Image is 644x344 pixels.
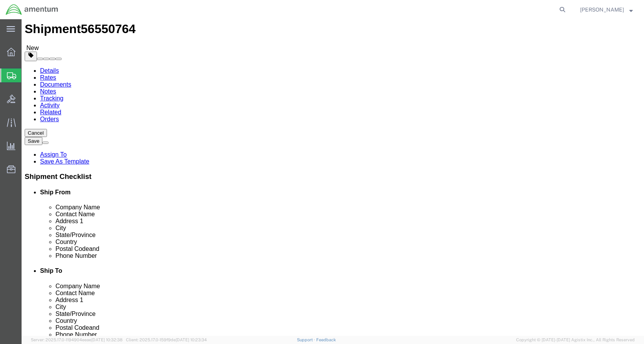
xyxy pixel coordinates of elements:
button: [PERSON_NAME] [580,5,633,14]
span: [DATE] 10:32:38 [91,337,122,342]
img: logo [5,4,59,15]
span: Server: 2025.17.0-1194904eeae [31,337,122,342]
span: Client: 2025.17.0-159f9de [126,337,207,342]
span: Copyright © [DATE]-[DATE] Agistix Inc., All Rights Reserved [516,337,635,343]
a: Support [297,337,316,342]
span: [DATE] 10:23:34 [176,337,207,342]
span: Mike Mundy [580,5,624,14]
a: Feedback [316,337,336,342]
iframe: FS Legacy Container [22,19,644,336]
